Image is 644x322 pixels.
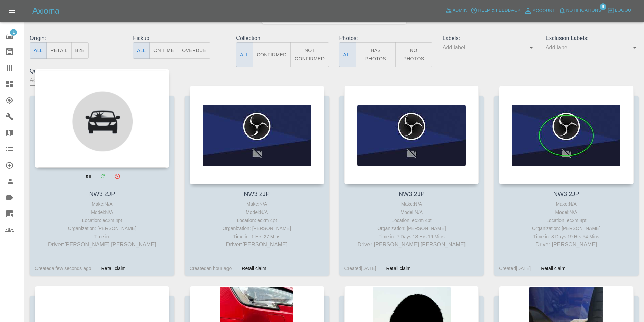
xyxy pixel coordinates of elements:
div: Make: N/A [191,200,323,208]
div: Retail claim [237,264,271,272]
p: Origin: [30,34,123,42]
a: NW3 2JP [399,191,425,197]
a: NW3 2JP [553,191,579,197]
button: Logout [606,5,636,16]
div: Organization: [PERSON_NAME] [191,224,323,232]
span: 9 [600,3,606,10]
p: Driver: [PERSON_NAME] [PERSON_NAME] [37,241,168,249]
a: Admin [444,5,469,16]
div: Location: ec2m 4pt [37,216,168,224]
a: NW3 2JP [89,191,115,197]
div: Retail claim [536,264,570,272]
div: Location: ec2m 4pt [346,216,477,224]
input: Add label [546,42,628,53]
div: Make: N/A [346,200,477,208]
input: Add label [443,42,525,53]
button: Open [527,43,536,52]
p: Pickup: [133,34,226,42]
button: On Time [149,42,178,59]
div: Model: N/A [501,208,632,216]
a: View [81,169,95,183]
button: B2B [71,42,89,59]
button: Open drawer [4,3,20,19]
div: Location: ec2m 4pt [501,216,632,224]
a: NW3 2JP [244,191,270,197]
button: Confirmed [253,42,290,67]
div: Model: N/A [191,208,323,216]
button: No Photos [395,42,432,67]
div: Make: N/A [501,200,632,208]
div: Organization: [PERSON_NAME] [501,224,632,232]
button: Open [630,43,639,52]
a: Account [522,5,557,16]
span: Logout [615,7,634,15]
span: Help & Feedback [478,7,520,15]
p: Driver: [PERSON_NAME] [501,241,632,249]
button: Overdue [178,42,210,59]
button: All [339,42,356,67]
div: Time in: 7 Days 18 Hrs 19 Mins [346,232,477,241]
p: Photos: [339,34,432,42]
button: Retail [46,42,71,59]
button: All [133,42,150,59]
p: Driver: [PERSON_NAME] [PERSON_NAME] [346,241,477,249]
div: Created [DATE] [344,264,376,272]
div: Created an hour ago [190,264,232,272]
div: Created [DATE] [499,264,531,272]
p: Exclusion Labels: [546,34,639,42]
span: Admin [453,7,468,15]
span: 1 [10,29,17,36]
button: Not Confirmed [290,42,329,67]
div: Retail claim [96,264,131,272]
div: Time in: 1 Hrs 27 Mins [191,232,323,241]
p: Collection: [236,34,329,42]
button: All [30,42,47,59]
div: Model: N/A [346,208,477,216]
button: All [236,42,253,67]
span: Account [533,7,555,15]
h5: Axioma [32,5,59,16]
p: Quoters: [30,67,123,75]
div: Organization: [PERSON_NAME] [37,224,168,232]
div: Organization: [PERSON_NAME] [346,224,477,232]
div: Created a few seconds ago [35,264,91,272]
input: Add quoter [30,75,113,85]
p: Driver: [PERSON_NAME] [191,241,323,249]
div: Time in: [37,232,168,241]
div: Time in: 8 Days 19 Hrs 54 Mins [501,232,632,241]
div: Make: N/A [37,200,168,208]
div: Model: N/A [37,208,168,216]
a: Modify [96,169,110,183]
button: Archive [110,169,124,183]
div: Location: ec2m 4pt [191,216,323,224]
span: Notifications [566,7,601,15]
button: Has Photos [356,42,396,67]
button: Help & Feedback [469,5,522,16]
button: Notifications [557,5,603,16]
p: Labels: [443,34,535,42]
div: Retail claim [381,264,415,272]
